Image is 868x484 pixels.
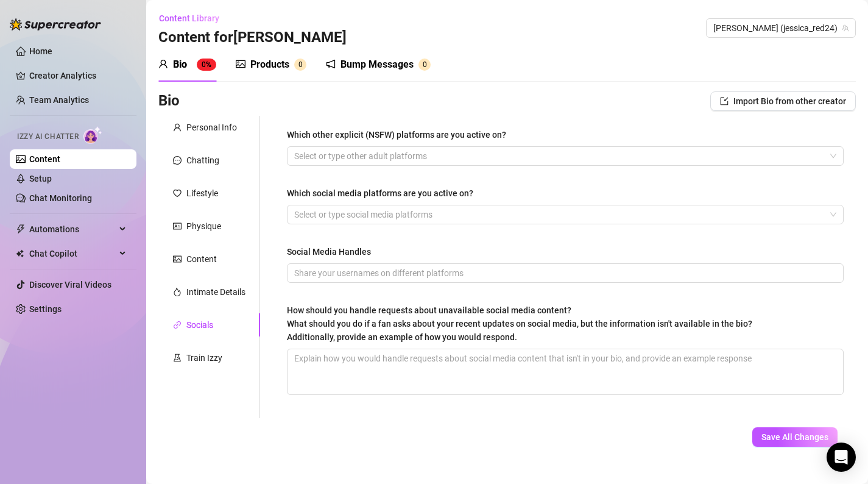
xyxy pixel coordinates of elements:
div: Which other explicit (NSFW) platforms are you active on? [287,128,506,141]
label: Social Media Handles [287,245,379,258]
label: Which social media platforms are you active on? [287,187,482,200]
sup: 0 [294,59,306,71]
span: heart [173,189,182,198]
a: Home [29,46,52,56]
span: picture [236,59,245,69]
div: Products [250,57,289,72]
span: team [842,24,849,32]
a: Discover Viral Videos [29,280,111,290]
span: experiment [173,354,182,362]
span: user [158,59,168,69]
img: AI Chatter [83,126,102,144]
span: Jessica (jessica_red24) [713,19,849,37]
a: Content [29,154,60,164]
button: Content Library [158,9,229,28]
span: picture [173,255,182,263]
div: Bump Messages [340,57,414,72]
input: Which other explicit (NSFW) platforms are you active on? [294,149,297,163]
div: Personal Info [186,121,237,134]
span: Chat Copilot [29,244,116,263]
button: Save All Changes [752,427,838,447]
label: Which other explicit (NSFW) platforms are you active on? [287,128,515,141]
span: thunderbolt [16,224,26,234]
img: logo-BBDzfeDw.svg [10,18,101,30]
button: Import Bio from other creator [710,91,856,111]
span: message [173,156,182,165]
sup: 0% [197,59,216,71]
div: Open Intercom Messenger [827,443,856,472]
span: link [173,321,182,329]
div: Lifestyle [186,187,218,200]
div: Social Media Handles [287,245,371,258]
span: idcard [173,222,182,230]
a: Settings [29,304,62,314]
div: Socials [186,318,213,332]
a: Chat Monitoring [29,193,92,203]
div: Which social media platforms are you active on? [287,187,473,200]
span: user [173,123,182,132]
span: How should you handle requests about unavailable social media content? [287,305,752,342]
span: notification [326,59,336,69]
span: Content Library [159,13,219,23]
span: Automations [29,219,116,239]
h3: Content for [PERSON_NAME] [158,28,347,48]
span: Import Bio from other creator [733,96,846,106]
div: Intimate Details [186,285,245,299]
a: Setup [29,174,52,183]
span: fire [173,288,182,296]
sup: 0 [418,59,431,71]
span: Save All Changes [761,432,828,442]
div: Train Izzy [186,351,222,365]
a: Team Analytics [29,95,89,105]
h3: Bio [158,91,180,111]
img: Chat Copilot [16,249,24,258]
input: Social Media Handles [294,266,834,280]
span: Izzy AI Chatter [17,131,79,143]
a: Creator Analytics [29,66,127,85]
div: Chatting [186,154,219,167]
div: Bio [173,57,187,72]
span: What should you do if a fan asks about your recent updates on social media, but the information i... [287,319,752,342]
div: Physique [186,219,221,233]
span: import [720,97,729,105]
div: Content [186,252,217,266]
input: Which social media platforms are you active on? [294,207,297,222]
